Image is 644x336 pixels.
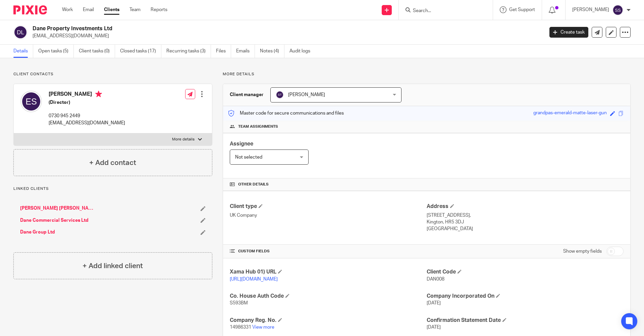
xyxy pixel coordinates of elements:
[20,217,89,224] a: Dane Commercial Services Ltd
[572,6,609,13] p: [PERSON_NAME]
[230,317,427,324] h4: Company Reg. No.
[612,5,623,15] img: svg%3E
[230,293,427,300] h4: Co. House Auth Code
[230,91,264,98] h3: Client manager
[20,91,42,112] img: svg%3E
[95,91,102,97] i: Primary
[49,120,125,126] p: [EMAIL_ADDRESS][DOMAIN_NAME]
[120,45,161,58] a: Closed tasks (17)
[276,91,284,99] img: svg%3E
[223,72,631,77] p: More details
[230,203,427,210] h4: Client type
[13,72,212,77] p: Client contacts
[238,182,269,187] span: Other details
[20,205,94,212] a: [PERSON_NAME] [PERSON_NAME]
[230,268,427,276] h4: Xama Hub 01) URL
[288,92,325,97] span: [PERSON_NAME]
[230,141,253,146] span: Assignee
[563,248,602,255] label: Show empty fields
[49,99,125,106] h5: (Director)
[33,33,539,39] p: [EMAIL_ADDRESS][DOMAIN_NAME]
[427,212,624,219] p: [STREET_ADDRESS],
[79,45,115,58] a: Client tasks (0)
[289,45,315,58] a: Audit logs
[13,5,47,14] img: Pixie
[427,219,624,225] p: Kington, HR5 3DJ
[13,25,28,39] img: svg%3E
[129,6,141,13] a: Team
[230,325,251,330] span: 14986331
[104,6,119,13] a: Clients
[427,317,624,324] h4: Confirmation Statement Date
[230,277,278,282] a: [URL][DOMAIN_NAME]
[412,8,473,14] input: Search
[230,249,427,254] h4: CUSTOM FIELDS
[427,301,441,305] span: [DATE]
[216,45,231,58] a: Files
[230,301,248,305] span: S593BM
[166,45,211,58] a: Recurring tasks (3)
[228,110,344,117] p: Master code for secure communications and files
[62,6,73,13] a: Work
[427,293,624,300] h4: Company Incorporated On
[427,268,624,276] h4: Client Code
[238,124,278,129] span: Team assignments
[89,158,136,168] h4: + Add contact
[235,155,262,160] span: Not selected
[49,91,125,99] h4: [PERSON_NAME]
[549,27,588,38] a: Create task
[236,45,255,58] a: Emails
[83,261,143,271] h4: + Add linked client
[83,6,94,13] a: Email
[172,137,195,142] p: More details
[533,110,607,117] div: grandpas-emerald-matte-laser-gun
[230,212,427,219] p: UK Company
[20,229,55,236] a: Dane Group Ltd
[13,45,33,58] a: Details
[509,7,535,12] span: Get Support
[13,186,212,192] p: Linked clients
[151,6,167,13] a: Reports
[427,277,444,282] span: DAN008
[38,45,74,58] a: Open tasks (5)
[260,45,284,58] a: Notes (4)
[427,225,624,232] p: [GEOGRAPHIC_DATA]
[49,113,125,119] p: 0730 945 2449
[427,203,624,210] h4: Address
[427,325,441,330] span: [DATE]
[33,25,438,32] h2: Dane Property Investments Ltd
[252,325,274,330] a: View more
